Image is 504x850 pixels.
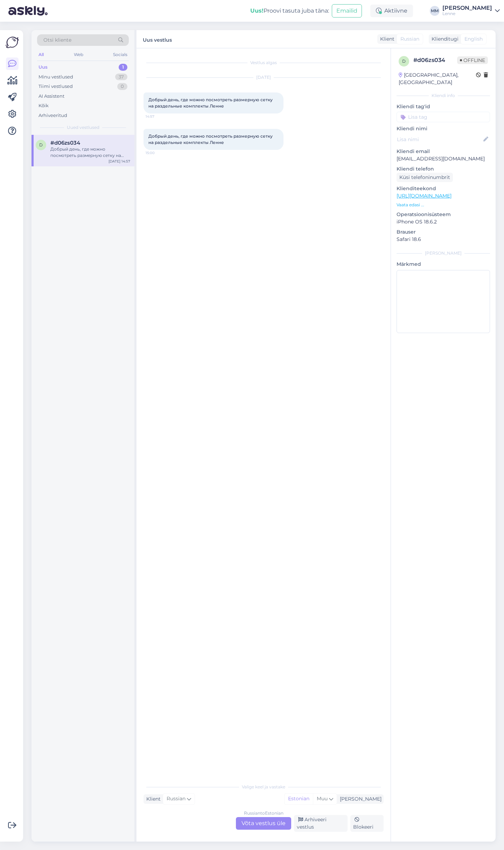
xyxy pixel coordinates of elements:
[285,794,313,804] div: Estonian
[317,795,328,802] span: Muu
[397,136,482,143] input: Lisa nimi
[397,92,490,99] div: Kliendi info
[143,60,384,66] div: Vestlus algas
[236,817,291,830] div: Võta vestlus üle
[244,810,283,816] div: Russian to Estonian
[397,261,490,268] p: Märkmed
[38,64,48,71] div: Uus
[402,58,406,64] span: d
[397,112,490,122] input: Lisa tag
[397,236,490,243] p: Safari 18.6
[115,74,127,81] div: 37
[37,50,45,59] div: All
[413,56,457,64] div: # d06zs034
[397,148,490,155] p: Kliendi email
[143,784,384,790] div: Valige keel ja vastake
[43,36,71,44] span: Otsi kliente
[146,114,172,119] span: 14:57
[38,93,64,100] div: AI Assistent
[332,4,362,18] button: Emailid
[377,35,394,43] div: Klient
[167,795,185,803] span: Russian
[143,74,384,81] div: [DATE]
[397,250,490,256] div: [PERSON_NAME]
[397,165,490,173] p: Kliendi telefon
[38,74,73,81] div: Minu vestlused
[117,83,127,90] div: 0
[442,5,500,16] a: [PERSON_NAME]Lenne
[397,202,490,208] p: Vaata edasi ...
[112,50,129,59] div: Socials
[400,35,419,43] span: Russian
[6,36,19,49] img: Askly Logo
[397,173,453,182] div: Küsi telefoninumbrit
[148,97,274,109] span: Добрый день, где можно посмотреть размерную сетку на раздельные комплекты Ленне
[337,795,381,803] div: [PERSON_NAME]
[442,5,492,11] div: [PERSON_NAME]
[148,133,274,145] span: Добрый день, где можно посмотреть размерную сетку на раздельные комплекты Ленне
[399,71,476,86] div: [GEOGRAPHIC_DATA], [GEOGRAPHIC_DATA]
[143,795,161,803] div: Klient
[430,6,440,16] div: MM
[397,228,490,236] p: Brauser
[397,211,490,218] p: Operatsioonisüsteem
[294,815,348,832] div: Arhiveeri vestlus
[397,218,490,226] p: iPhone OS 18.6.2
[38,112,67,119] div: Arhiveeritud
[350,815,384,832] div: Blokeeri
[38,83,73,90] div: Tiimi vestlused
[442,11,492,16] div: Lenne
[50,140,80,146] span: #d06zs034
[250,7,329,15] div: Proovi tasuta juba täna:
[457,56,488,64] span: Offline
[370,5,413,17] div: Aktiivne
[429,35,458,43] div: Klienditugi
[39,142,43,147] span: d
[143,34,172,44] label: Uus vestlus
[397,193,451,199] a: [URL][DOMAIN_NAME]
[146,150,172,156] span: 15:00
[397,185,490,192] p: Klienditeekond
[397,125,490,132] p: Kliendi nimi
[464,35,483,43] span: English
[50,146,130,159] div: Добрый день, где можно посмотреть размерную сетку на раздельные комплекты Ленне
[397,103,490,110] p: Kliendi tag'id
[38,102,49,109] div: Kõik
[72,50,85,59] div: Web
[397,155,490,163] p: [EMAIL_ADDRESS][DOMAIN_NAME]
[119,64,127,71] div: 1
[108,159,130,164] div: [DATE] 14:57
[250,7,264,14] b: Uus!
[67,124,99,131] span: Uued vestlused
